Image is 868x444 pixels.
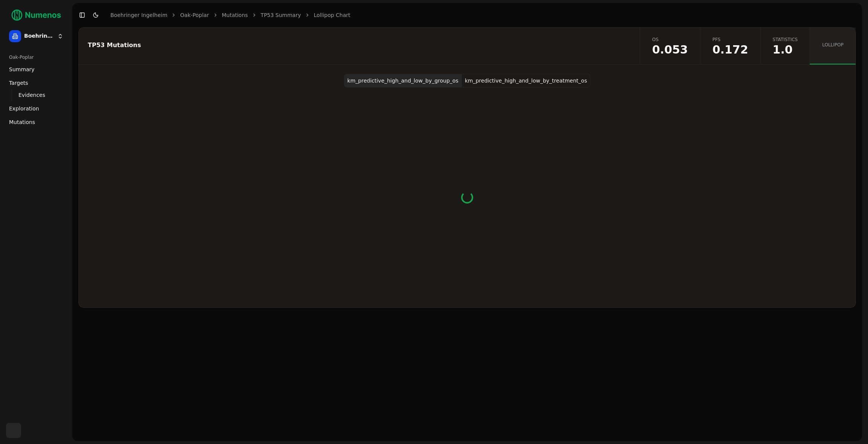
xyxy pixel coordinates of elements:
span: os [652,37,688,43]
a: Exploration [6,103,66,115]
span: pfs [712,37,748,43]
a: Oak-Poplar [180,11,209,19]
span: Targets [9,79,28,87]
span: Exploration [9,105,39,112]
img: Numenos [6,6,66,24]
nav: breadcrumb [110,11,350,19]
div: TP53 Mutations [88,42,628,48]
a: Targets [6,77,66,89]
a: statistics1.0 [760,28,810,64]
a: pfs0.172 [700,28,760,64]
a: os0.053 [640,28,700,64]
div: Oak-Poplar [6,51,66,63]
span: Summary [9,66,35,73]
span: 0.053 [652,44,688,55]
a: Summary [6,63,66,75]
button: km_predictive_high_and_low_by_group_os [344,74,462,87]
a: Mutations [6,116,66,128]
a: lollipop [810,28,856,64]
button: km_predictive_high_and_low_by_treatment_os [462,74,590,87]
a: TP53 Summary [261,11,301,19]
button: Boehringer Ingelheim [6,27,66,45]
span: Boehringer Ingelheim [24,33,54,40]
button: Toggle Sidebar [77,10,87,20]
a: Lollipop Chart [314,11,350,19]
a: Boehringer Ingelheim [110,11,167,19]
a: Evidences [15,90,57,100]
span: lollipop [822,42,844,48]
a: Mutations [222,11,248,19]
span: 1.0 [773,44,798,55]
button: Toggle Dark Mode [90,10,101,20]
span: Mutations [9,118,35,126]
span: statistics [773,37,798,43]
span: Evidences [18,91,45,99]
span: 0.172 [712,44,748,55]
